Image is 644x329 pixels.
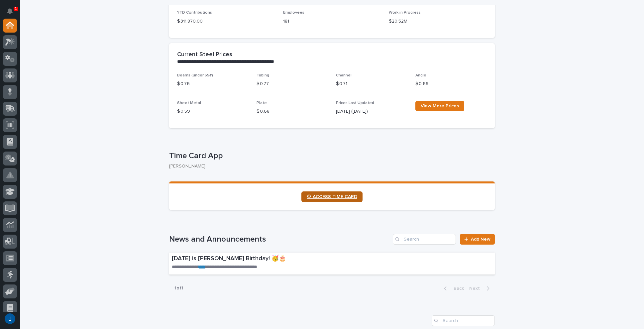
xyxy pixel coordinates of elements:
[415,101,464,111] a: View More Prices
[389,18,487,25] p: $20.52M
[432,315,495,326] input: Search
[393,234,456,245] input: Search
[3,312,17,326] button: users-avatar
[177,80,249,87] p: $ 0.76
[257,101,267,105] span: Plate
[15,6,17,11] p: 1
[471,237,490,242] span: Add New
[439,285,467,291] button: Back
[257,108,328,115] p: $ 0.68
[301,191,363,202] a: ⏲ ACCESS TIME CARD
[460,234,495,245] a: Add New
[177,11,212,15] span: YTD Contributions
[257,73,269,77] span: Tubing
[177,18,275,25] p: $ 311,870.00
[177,73,213,77] span: Beams (under 55#)
[169,151,492,161] p: Time Card App
[336,101,374,105] span: Prices Last Updated
[336,73,352,77] span: Channel
[467,285,495,291] button: Next
[421,104,459,108] span: View More Prices
[169,235,390,244] h1: News and Announcements
[169,280,189,296] p: 1 of 1
[177,101,201,105] span: Sheet Metal
[257,80,328,87] p: $ 0.77
[469,286,484,291] span: Next
[450,286,464,291] span: Back
[307,194,357,199] span: ⏲ ACCESS TIME CARD
[172,255,393,263] p: [DATE] is [PERSON_NAME] Birthday! 🥳🎂
[169,164,489,169] p: [PERSON_NAME]
[8,8,17,19] div: Notifications1
[415,80,487,87] p: $ 0.69
[177,51,232,58] h2: Current Steel Prices
[3,4,17,18] button: Notifications
[389,11,421,15] span: Work in Progress
[283,11,304,15] span: Employees
[415,73,426,77] span: Angle
[177,108,249,115] p: $ 0.59
[283,18,381,25] p: 181
[336,108,407,115] p: [DATE] ([DATE])
[336,80,407,87] p: $ 0.71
